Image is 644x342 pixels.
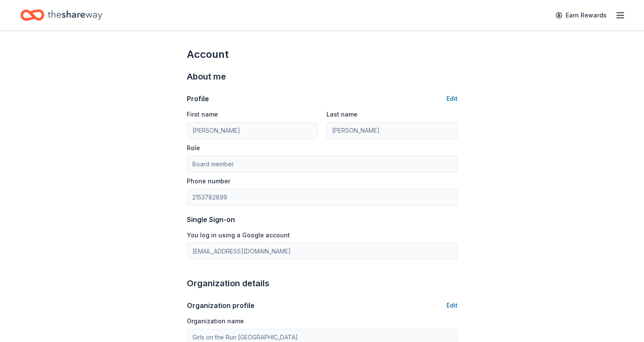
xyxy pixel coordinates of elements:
div: Organization details [187,276,458,290]
a: Home [20,5,102,25]
div: Organization profile [187,300,255,311]
label: First name [187,110,218,119]
div: About me [187,70,458,83]
button: Edit [447,300,458,311]
a: Earn Rewards [550,8,612,23]
label: Role [187,144,200,152]
label: You log in using a Google account [187,231,290,239]
div: Profile [187,94,209,104]
div: Account [187,48,458,61]
label: Phone number [187,177,230,185]
button: Edit [447,94,458,104]
label: Organization name [187,317,244,325]
label: Last name [326,110,358,119]
div: Single Sign-on [187,214,458,225]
